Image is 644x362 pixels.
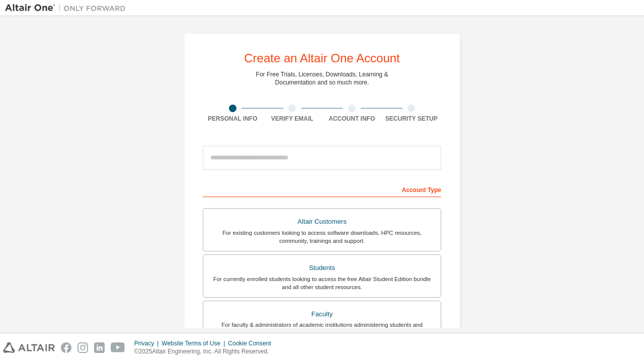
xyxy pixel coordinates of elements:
[209,307,435,321] div: Faculty
[134,339,162,347] div: Privacy
[203,115,263,123] div: Personal Info
[209,215,435,229] div: Altair Customers
[244,52,400,64] div: Create an Altair One Account
[3,342,55,353] img: altair_logo.svg
[263,115,323,123] div: Verify Email
[134,347,277,356] p: © 2025 Altair Engineering, Inc. All Rights Reserved.
[382,115,442,123] div: Security Setup
[228,339,277,347] div: Cookie Consent
[77,342,88,353] img: instagram.svg
[162,339,228,347] div: Website Terms of Use
[111,342,125,353] img: youtube.svg
[256,70,388,86] div: For Free Trials, Licenses, Downloads, Learning & Documentation and so much more.
[209,229,435,245] div: For existing customers looking to access software downloads, HPC resources, community, trainings ...
[209,261,435,275] div: Students
[5,3,131,13] img: Altair One
[209,275,435,291] div: For currently enrolled students looking to access the free Altair Student Edition bundle and all ...
[203,181,441,197] div: Account Type
[322,115,382,123] div: Account Info
[209,321,435,337] div: For faculty & administrators of academic institutions administering students and accessing softwa...
[61,342,71,353] img: facebook.svg
[94,342,105,353] img: linkedin.svg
